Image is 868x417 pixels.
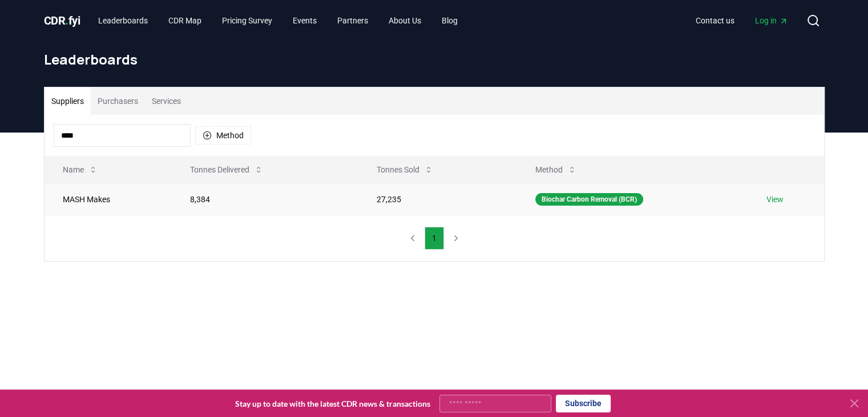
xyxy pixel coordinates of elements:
[535,193,643,206] div: Biochar Carbon Removal (BCR)
[687,10,744,31] a: Contact us
[284,10,326,31] a: Events
[213,10,281,31] a: Pricing Survey
[91,87,145,115] button: Purchasers
[45,183,172,215] td: MASH Makes
[380,10,430,31] a: About Us
[44,14,80,27] span: CDR fyi
[44,50,825,69] h1: Leaderboards
[746,10,797,31] a: Log in
[159,10,211,31] a: CDR Map
[181,158,272,181] button: Tonnes Delivered
[89,10,467,31] nav: Main
[44,13,80,29] a: CDR.fyi
[328,10,377,31] a: Partners
[687,10,797,31] nav: Main
[433,10,467,31] a: Blog
[755,15,788,26] span: Log in
[526,158,586,181] button: Method
[54,158,107,181] button: Name
[45,87,91,115] button: Suppliers
[425,227,444,250] button: 1
[195,126,251,145] button: Method
[89,10,157,31] a: Leaderboards
[358,183,517,215] td: 27,235
[145,87,188,115] button: Services
[65,14,68,27] span: .
[368,158,442,181] button: Tonnes Sold
[766,194,783,205] a: View
[172,183,358,215] td: 8,384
